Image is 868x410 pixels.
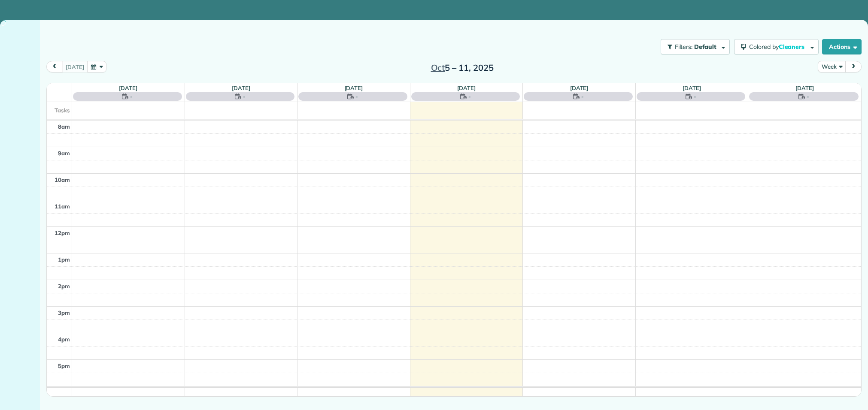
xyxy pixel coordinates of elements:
[581,92,584,101] span: -
[734,39,819,54] button: Colored byCleaners
[409,63,516,72] h2: 5 – 11, 2025
[55,203,70,210] span: 11am
[661,39,730,54] button: Filters: Default
[683,84,701,91] a: [DATE]
[355,92,358,101] span: -
[468,92,471,101] span: -
[58,362,70,369] span: 5pm
[345,84,363,91] a: [DATE]
[822,39,862,54] button: Actions
[656,39,730,54] a: Filters: Default
[119,84,137,91] a: [DATE]
[58,309,70,316] span: 3pm
[675,43,693,51] span: Filters:
[58,256,70,263] span: 1pm
[58,123,70,130] span: 8am
[58,150,70,157] span: 9am
[62,61,88,72] button: [DATE]
[46,61,63,72] button: prev
[694,92,696,101] span: -
[55,229,70,236] span: 12pm
[845,61,862,72] button: next
[232,84,250,91] a: [DATE]
[58,283,70,289] span: 2pm
[694,43,717,51] span: Default
[55,107,70,114] span: Tasks
[243,92,246,101] span: -
[749,43,807,51] span: Colored by
[55,176,70,183] span: 10am
[570,84,589,91] a: [DATE]
[58,336,70,343] span: 4pm
[431,62,445,73] span: Oct
[795,84,814,91] a: [DATE]
[818,61,846,72] button: Week
[457,84,476,91] a: [DATE]
[130,92,133,101] span: -
[807,92,809,101] span: -
[779,43,806,51] span: Cleaners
